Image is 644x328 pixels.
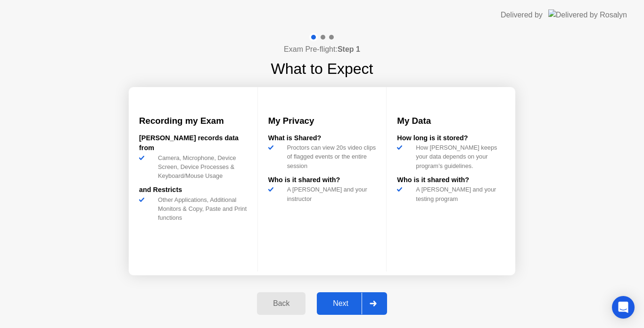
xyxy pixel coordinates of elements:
[260,299,303,308] div: Back
[612,296,635,319] div: Open Intercom Messenger
[139,133,247,153] div: [PERSON_NAME] records data from
[412,185,505,203] div: A [PERSON_NAME] and your testing program
[320,299,362,308] div: Next
[268,114,376,128] h3: My Privacy
[412,143,505,170] div: How [PERSON_NAME] keeps your data depends on your program’s guidelines.
[283,143,376,170] div: Proctors can view 20s video clips of flagged events or the entire session
[501,9,543,21] div: Delivered by
[317,292,387,315] button: Next
[338,45,360,53] b: Step 1
[154,153,247,181] div: Camera, Microphone, Device Screen, Device Processes & Keyboard/Mouse Usage
[257,292,305,315] button: Back
[271,57,373,80] h1: What to Expect
[284,44,360,55] h4: Exam Pre-flight:
[397,175,505,185] div: Who is it shared with?
[154,195,247,223] div: Other Applications, Additional Monitors & Copy, Paste and Print functions
[268,175,376,185] div: Who is it shared with?
[139,185,247,195] div: and Restricts
[139,114,247,128] h3: Recording my Exam
[397,114,505,128] h3: My Data
[397,133,505,144] div: How long is it stored?
[268,133,376,144] div: What is Shared?
[283,185,376,203] div: A [PERSON_NAME] and your instructor
[548,9,627,20] img: Delivered by Rosalyn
